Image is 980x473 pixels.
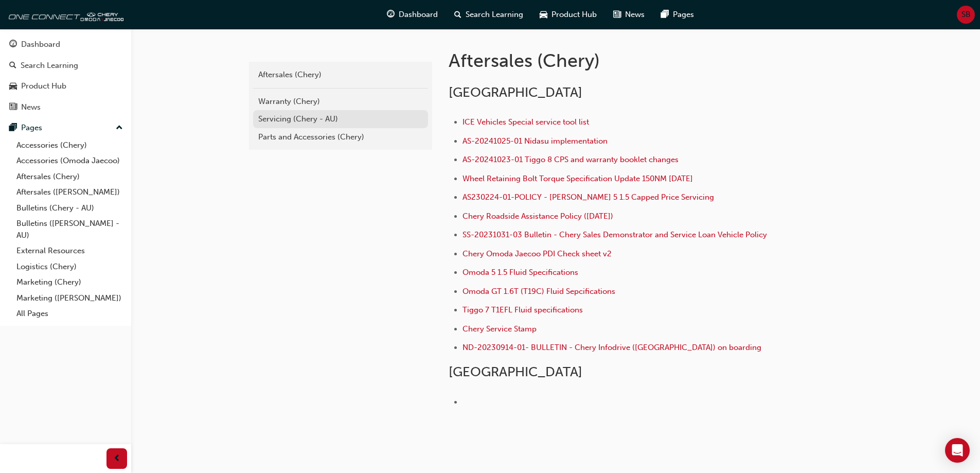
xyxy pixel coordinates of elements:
[12,153,127,169] a: Accessories (Omoda Jaecoo)
[21,101,41,113] div: News
[12,137,127,153] a: Accessories (Chery)
[253,128,428,146] a: Parts and Accessories (Chery)
[4,118,127,137] button: Pages
[957,6,975,24] button: SB
[12,243,127,259] a: External Resources
[4,77,127,96] a: Product Hub
[4,35,127,54] a: Dashboard
[258,131,423,143] div: Parts and Accessories (Chery)
[9,103,17,112] span: news-icon
[258,96,423,108] div: Warranty (Chery)
[673,9,694,21] span: Pages
[540,8,547,21] span: car-icon
[961,9,971,21] span: SB
[462,212,613,221] a: Chery Roadside Assistance Policy ([DATE])
[653,4,702,25] a: pages-iconPages
[454,8,461,21] span: search-icon
[449,84,582,100] span: [GEOGRAPHIC_DATA]
[4,56,127,75] a: Search Learning
[21,122,42,134] div: Pages
[462,305,583,314] a: Tiggo 7 T1EFL Fluid specifications
[21,60,78,72] div: Search Learning
[462,287,615,296] a: Omoda GT 1.6T (T19C) Fluid Sepcifications
[12,259,127,275] a: Logistics (Chery)
[462,324,537,334] a: Chery Service Stamp
[253,110,428,128] a: Servicing (Chery - AU)
[462,230,767,239] a: SS-20231031-03 Bulletin - Chery Sales Demonstrator and Service Loan Vehicle Policy
[12,184,127,200] a: Aftersales ([PERSON_NAME])
[258,69,423,81] div: Aftersales (Chery)
[12,200,127,216] a: Bulletins (Chery - AU)
[9,40,17,49] span: guage-icon
[625,9,645,21] span: News
[258,113,423,125] div: Servicing (Chery - AU)
[605,4,653,25] a: news-iconNews
[462,155,679,164] a: AS-20241023-01 Tiggo 8 CPS and warranty booklet changes
[9,61,16,71] span: search-icon
[9,82,17,91] span: car-icon
[661,8,669,21] span: pages-icon
[462,136,608,146] a: AS-20241025-01 Nidasu implementation
[12,216,127,243] a: Bulletins ([PERSON_NAME] - AU)
[379,4,446,25] a: guage-iconDashboard
[466,9,523,21] span: Search Learning
[253,66,428,84] a: Aftersales (Chery)
[21,80,66,92] div: Product Hub
[462,174,693,183] a: Wheel Retaining Bolt Torque Specification Update 150NM [DATE]
[387,8,395,21] span: guage-icon
[462,117,589,127] a: ICE Vehicles Special service tool list
[12,290,127,306] a: Marketing ([PERSON_NAME])
[12,169,127,185] a: Aftersales (Chery)
[4,33,127,118] button: DashboardSearch LearningProduct HubNews
[551,9,597,21] span: Product Hub
[462,249,612,258] a: Chery Omoda Jaecoo PDI Check sheet v2
[462,192,714,202] a: AS230224-01-POLICY - [PERSON_NAME] 5 1.5 Capped Price Servicing
[449,49,786,72] h1: Aftersales (Chery)
[399,9,438,21] span: Dashboard
[116,121,123,135] span: up-icon
[462,343,761,352] a: ND-20230914-01- BULLETIN - Chery Infodrive ([GEOGRAPHIC_DATA]) on boarding
[113,452,121,465] span: prev-icon
[253,93,428,111] a: Warranty (Chery)
[12,306,127,322] a: All Pages
[4,98,127,117] a: News
[945,438,970,463] div: Open Intercom Messenger
[462,268,578,277] a: Omoda 5 1.5 Fluid Specifications
[21,39,60,50] div: Dashboard
[449,364,582,380] span: [GEOGRAPHIC_DATA]
[9,124,17,133] span: pages-icon
[5,4,123,25] img: oneconnect
[613,8,621,21] span: news-icon
[12,274,127,290] a: Marketing (Chery)
[531,4,605,25] a: car-iconProduct Hub
[446,4,531,25] a: search-iconSearch Learning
